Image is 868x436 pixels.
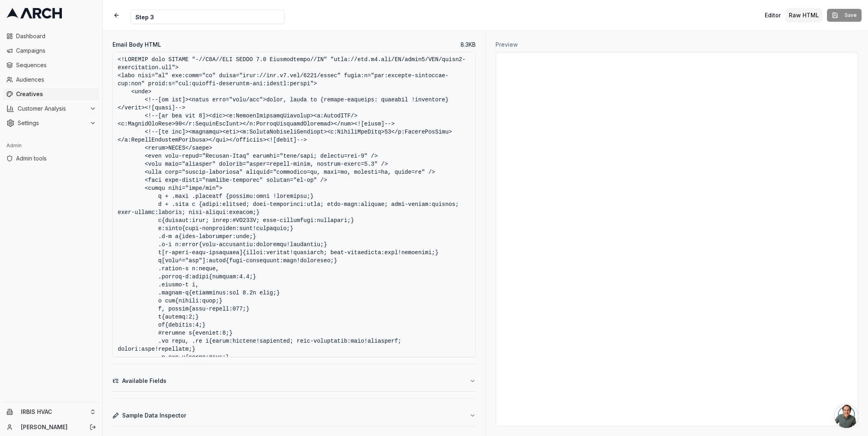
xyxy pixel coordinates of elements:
[18,119,86,127] span: Settings
[16,76,96,84] span: Audiences
[16,154,96,162] span: Admin tools
[834,404,858,428] div: Open chat
[3,59,99,72] a: Sequences
[16,47,96,55] span: Campaigns
[3,152,99,165] a: Admin tools
[3,102,99,115] button: Customer Analysis
[21,423,81,431] a: [PERSON_NAME]
[762,8,784,23] button: Toggle editor
[87,422,98,433] button: Log out
[16,90,96,98] span: Creatives
[3,30,99,43] a: Dashboard
[16,61,96,69] span: Sequences
[122,411,186,420] span: Sample Data Inspector
[18,105,86,113] span: Customer Analysis
[3,139,99,152] div: Admin
[113,405,476,426] button: Sample Data Inspector
[3,88,99,101] a: Creatives
[122,377,166,385] span: Available Fields
[130,10,285,24] input: Internal Creative Name
[113,42,161,47] label: Email Body HTML
[496,52,858,426] iframe: Preview for Step 3
[16,32,96,40] span: Dashboard
[3,117,99,130] button: Settings
[3,405,99,418] button: IRBIS HVAC
[3,44,99,57] a: Campaigns
[495,41,858,49] h3: Preview
[786,8,822,23] button: Toggle custom HTML
[3,73,99,86] a: Audiences
[113,370,476,391] button: Available Fields
[21,408,86,415] span: IRBIS HVAC
[113,52,476,357] textarea: <!LOREMIP dolo SITAME "-//C8A//ELI SEDDO 7.0 Eiusmodtempo//IN" "utla://etd.m4.ali/EN/admin5/VEN/q...
[461,41,476,49] span: 8.3 KB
